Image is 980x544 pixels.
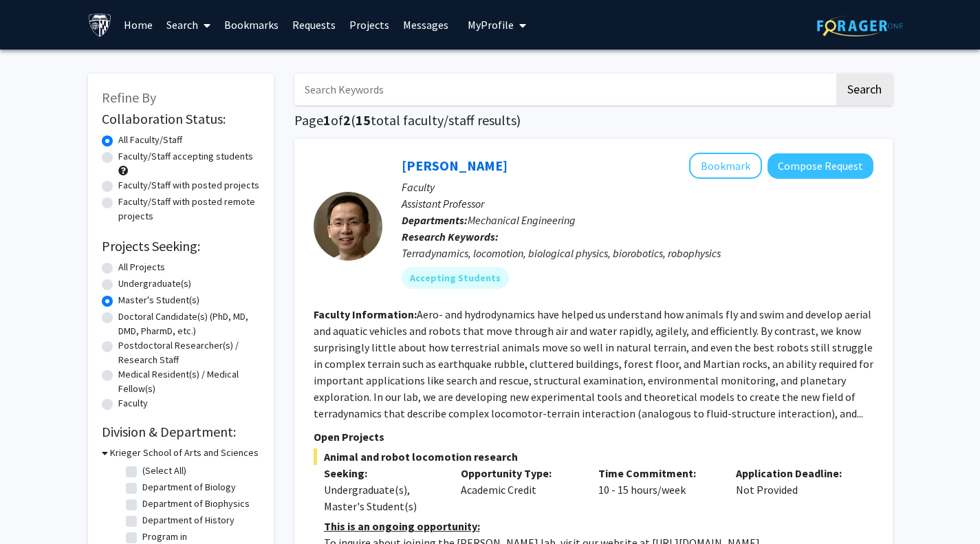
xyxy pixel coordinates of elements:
[402,213,468,227] b: Departments:
[314,307,873,420] fg-read-more: Aero- and hydrodynamics have helped us understand how animals fly and swim and develop aerial and...
[314,448,873,465] span: Animal and robot locomotion research
[817,15,903,36] img: ForagerOne Logo
[118,149,253,164] label: Faculty/Staff accepting students
[461,465,578,481] p: Opportunity Type:
[118,276,191,291] label: Undergraduate(s)
[118,293,199,307] label: Master's Student(s)
[118,367,260,396] label: Medical Resident(s) / Medical Fellow(s)
[402,179,873,195] p: Faculty
[314,428,873,445] p: Open Projects
[402,195,873,212] p: Assistant Professor
[88,13,112,37] img: Johns Hopkins University Logo
[102,424,260,440] h2: Division & Department:
[118,338,260,367] label: Postdoctoral Researcher(s) / Research Staff
[285,1,342,49] a: Requests
[118,396,148,411] label: Faculty
[142,497,250,511] label: Department of Biophysics
[294,74,834,105] input: Search Keywords
[726,465,863,514] div: Not Provided
[396,1,455,49] a: Messages
[142,464,186,478] label: (Select All)
[118,133,182,147] label: All Faculty/Staff
[342,1,396,49] a: Projects
[314,307,417,321] b: Faculty Information:
[689,153,762,179] button: Add Chen Li to Bookmarks
[118,260,165,274] label: All Projects
[294,112,893,129] h1: Page of ( total faculty/staff results)
[142,513,235,527] label: Department of History
[402,245,873,261] div: Terradynamics, locomotion, biological physics, biorobotics, robophysics
[102,89,156,106] span: Refine By
[324,481,441,514] div: Undergraduate(s), Master's Student(s)
[588,465,726,514] div: 10 - 15 hours/week
[10,482,58,534] iframe: Chat
[450,465,588,514] div: Academic Credit
[118,309,260,338] label: Doctoral Candidate(s) (PhD, MD, DMD, PharmD, etc.)
[402,157,508,174] a: [PERSON_NAME]
[468,213,576,227] span: Mechanical Engineering
[110,446,259,460] h3: Krieger School of Arts and Sciences
[468,18,514,32] span: My Profile
[324,465,441,481] p: Seeking:
[102,238,260,254] h2: Projects Seeking:
[356,111,371,129] span: 15
[836,74,893,105] button: Search
[402,230,499,243] b: Research Keywords:
[736,465,853,481] p: Application Deadline:
[598,465,715,481] p: Time Commitment:
[102,111,260,127] h2: Collaboration Status:
[117,1,160,49] a: Home
[402,267,509,289] mat-chip: Accepting Students
[343,111,351,129] span: 2
[324,519,480,533] u: This is an ongoing opportunity:
[323,111,331,129] span: 1
[118,178,259,193] label: Faculty/Staff with posted projects
[217,1,285,49] a: Bookmarks
[118,195,260,224] label: Faculty/Staff with posted remote projects
[767,153,873,179] button: Compose Request to Chen Li
[160,1,217,49] a: Search
[142,480,236,494] label: Department of Biology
